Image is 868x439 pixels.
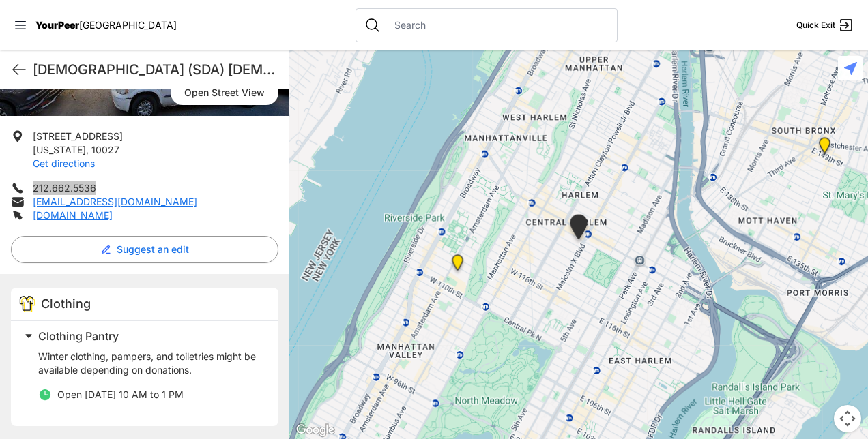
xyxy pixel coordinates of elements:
span: YourPeer [35,19,79,31]
a: Open this area in Google Maps (opens a new window) [293,421,338,439]
span: Open Street View [171,80,278,105]
p: Winter clothing, pampers, and toiletries might be available depending on donations. [38,350,262,377]
span: Clothing Pantry [38,329,119,343]
span: [GEOGRAPHIC_DATA] [79,19,177,31]
span: [STREET_ADDRESS] [33,130,123,142]
h1: [DEMOGRAPHIC_DATA] (SDA) [DEMOGRAPHIC_DATA] [33,60,278,79]
span: Quick Exit [796,20,835,31]
button: Map camera controls [834,405,861,432]
span: Open [DATE] 10 AM to 1 PM [57,389,184,400]
span: [US_STATE] [33,144,86,155]
span: , [86,144,89,155]
input: Search [386,18,609,32]
a: YourPeer[GEOGRAPHIC_DATA] [35,21,177,29]
div: The Cathedral Church of St. John the Divine [449,254,466,276]
span: Clothing [41,297,91,311]
div: The Bronx Pride Center [816,137,833,159]
span: Suggest an edit [117,243,189,256]
a: [DOMAIN_NAME] [33,209,113,221]
a: [EMAIL_ADDRESS][DOMAIN_NAME] [33,196,197,207]
a: 212.662.5536 [33,182,96,194]
a: Get directions [33,157,95,169]
img: Google [293,421,338,439]
span: 10027 [91,144,119,155]
button: Suggest an edit [11,236,278,263]
a: Quick Exit [796,17,854,33]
